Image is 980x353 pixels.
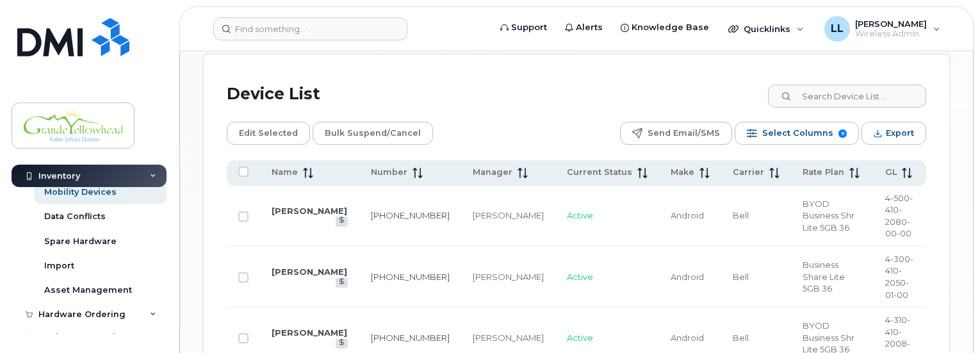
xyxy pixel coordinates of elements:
a: [PERSON_NAME] [272,206,347,216]
input: Search Device List ... [768,85,926,108]
div: Quicklinks [719,16,813,42]
span: Rate Plan [803,167,844,178]
span: Knowledge Base [632,21,709,34]
div: [PERSON_NAME] [473,209,544,222]
span: Manager [473,167,512,178]
span: Number [371,167,407,178]
span: Android [671,272,704,282]
span: Name [272,167,298,178]
span: Current Status [567,167,632,178]
a: Support [491,15,556,40]
span: Bell [733,272,749,282]
span: Make [671,167,694,178]
button: Select Columns 9 [735,122,859,145]
div: Lyle Lee [815,16,949,42]
span: [PERSON_NAME] [855,19,927,29]
span: Business Share Lite 5GB 36 [803,259,845,293]
span: 4-500-410-2080-00-00 [885,193,913,239]
span: GL [885,167,897,178]
span: 4-300-410-2050-01-00 [885,254,913,300]
a: View Last Bill [336,339,348,349]
button: Bulk Suspend/Cancel [313,122,433,145]
span: Quicklinks [744,24,790,34]
button: Export [862,122,926,145]
a: Alerts [556,15,612,40]
span: Edit Selected [239,124,298,143]
span: Bell [733,210,749,220]
a: View Last Bill [336,278,348,288]
span: Carrier [733,167,764,178]
span: 9 [838,129,847,138]
span: Select Columns [762,124,833,143]
span: Active [567,272,593,282]
div: [PERSON_NAME] [473,332,544,344]
span: LL [831,21,844,37]
span: Bulk Suspend/Cancel [325,124,421,143]
button: Edit Selected [227,122,310,145]
a: [PERSON_NAME] [272,267,347,277]
span: Active [567,332,593,343]
div: [PERSON_NAME] [473,271,544,283]
div: Device List [227,78,320,111]
span: Bell [733,332,749,343]
a: [PHONE_NUMBER] [371,272,450,282]
a: [PERSON_NAME] [272,327,347,338]
a: View Last Bill [336,217,348,226]
a: [PHONE_NUMBER] [371,332,450,343]
button: Send Email/SMS [620,122,732,145]
span: Export [886,124,914,143]
span: BYOD Business Shr Lite 5GB 36 [803,199,854,233]
span: Support [511,21,547,34]
span: Android [671,332,704,343]
span: Android [671,210,704,220]
span: Wireless Admin [855,29,927,39]
span: Active [567,210,593,220]
input: Find something... [213,17,407,40]
a: [PHONE_NUMBER] [371,210,450,220]
span: Alerts [576,21,603,34]
a: Knowledge Base [612,15,718,40]
span: Send Email/SMS [648,124,720,143]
